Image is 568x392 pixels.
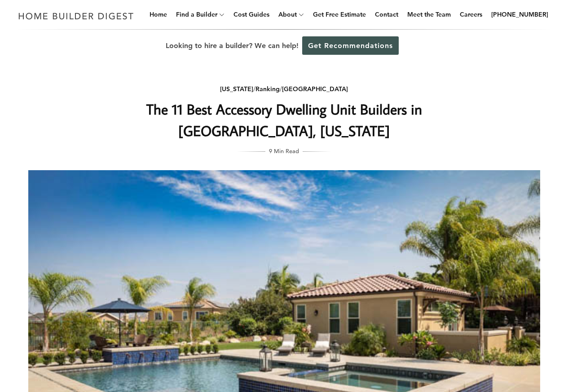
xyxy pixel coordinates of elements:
div: / / [105,84,463,95]
a: [GEOGRAPHIC_DATA] [282,85,348,93]
a: Ranking [255,85,280,93]
img: Home Builder Digest [14,7,138,25]
span: 9 Min Read [269,146,299,156]
h1: The 11 Best Accessory Dwelling Unit Builders in [GEOGRAPHIC_DATA], [US_STATE] [105,98,463,141]
a: Get Recommendations [302,36,399,55]
a: [US_STATE] [220,85,253,93]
